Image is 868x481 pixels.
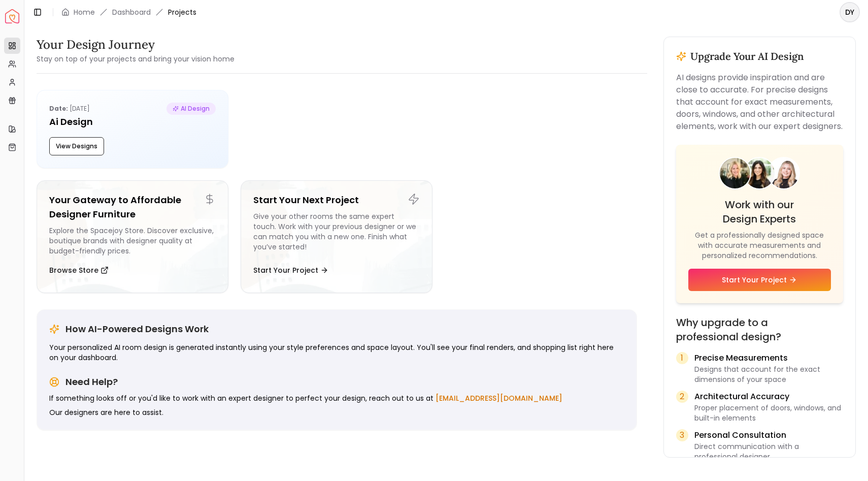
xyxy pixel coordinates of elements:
[688,198,831,226] h4: Work with our Design Experts
[5,9,19,23] a: Spacejoy
[841,3,859,21] span: DY
[688,269,831,291] a: Start Your Project
[694,391,844,403] p: Architectural Accuracy
[37,37,235,53] h3: Your Design Journey
[65,375,118,389] h5: Need Help?
[166,103,216,115] span: AI Design
[49,137,104,155] button: View Designs
[49,226,216,256] div: Explore the Spacejoy Store. Discover exclusive, boutique brands with designer quality at budget-f...
[676,391,688,403] div: 2
[49,103,90,115] p: [DATE]
[253,193,420,207] h5: Start Your Next Project
[688,230,831,261] p: Get a professionally designed space with accurate measurements and personalized recommendations.
[49,393,624,403] p: If something looks off or you'd like to work with an expert designer to perfect your design, reac...
[168,7,196,17] span: Projects
[694,364,844,384] p: Designs that account for the exact dimensions of your space
[840,2,860,22] button: DY
[49,115,216,129] h5: Ai Design
[720,158,750,204] img: Designer 1
[676,352,688,364] div: 1
[49,193,216,221] h5: Your Gateway to Affordable Designer Furniture
[676,429,688,441] div: 3
[112,7,151,17] a: Dashboard
[436,393,562,403] a: [EMAIL_ADDRESS][DOMAIN_NAME]
[253,260,328,280] button: Start Your Project
[676,315,844,344] h4: Why upgrade to a professional design?
[49,104,68,113] b: Date:
[65,322,209,336] h5: How AI-Powered Designs Work
[49,342,624,363] p: Your personalized AI room design is generated instantly using your style preferences and space la...
[253,211,420,256] div: Give your other rooms the same expert touch. Work with your previous designer or we can match you...
[61,7,196,17] nav: breadcrumb
[74,7,95,17] a: Home
[37,54,235,64] small: Stay on top of your projects and bring your vision home
[49,260,109,280] button: Browse Store
[49,407,624,418] p: Our designers are here to assist.
[694,403,844,423] p: Proper placement of doors, windows, and built-in elements
[694,441,844,462] p: Direct communication with a professional designer
[769,158,799,193] img: Designer 3
[694,429,844,441] p: Personal Consultation
[241,180,432,293] a: Start Your Next ProjectGive your other rooms the same expert touch. Work with your previous desig...
[744,158,775,202] img: Designer 2
[676,72,844,133] p: AI designs provide inspiration and are close to accurate. For precise designs that account for ex...
[37,180,228,293] a: Your Gateway to Affordable Designer FurnitureExplore the Spacejoy Store. Discover exclusive, bout...
[690,49,804,63] h3: Upgrade Your AI Design
[5,9,19,23] img: Spacejoy Logo
[694,352,844,364] p: Precise Measurements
